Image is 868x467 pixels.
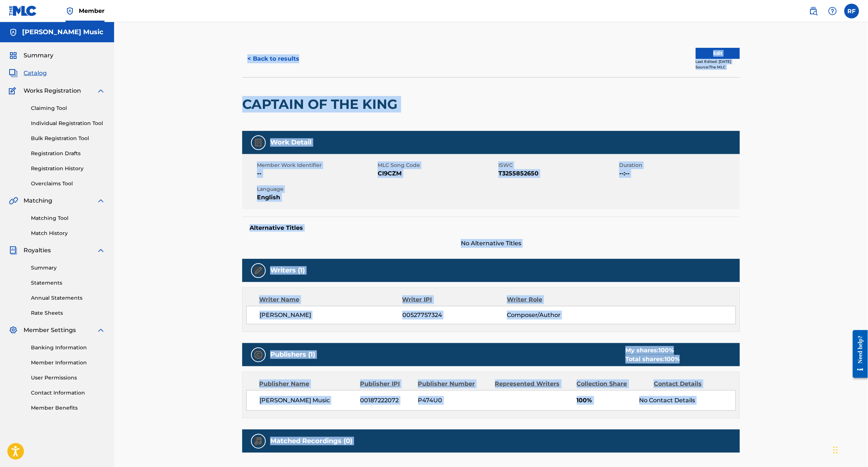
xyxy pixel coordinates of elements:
span: Catalog [24,69,47,78]
img: search [809,7,818,15]
a: Registration History [31,165,105,172]
img: Matched Recordings [254,437,263,446]
a: Match History [31,229,105,237]
iframe: Resource Center [847,322,868,386]
span: Duration [619,161,738,169]
a: Public Search [806,4,821,18]
img: expand [96,196,105,205]
img: Royalties [9,246,18,255]
span: P474U0 [418,396,490,405]
div: Source: The MLC [696,64,740,70]
a: Banking Information [31,344,105,352]
h5: Matched Recordings (0) [270,437,352,445]
span: MLC Song Code [378,161,497,169]
a: Member Benefits [31,404,105,412]
div: Drag [833,439,838,461]
img: Writers [254,266,263,275]
img: Top Rightsholder [66,7,74,15]
div: Collection Share [577,379,648,388]
div: Last Edited: [DATE] [696,59,740,64]
a: Matching Tool [31,214,105,222]
h5: Alternative Titles [250,224,733,232]
a: Rate Sheets [31,309,105,317]
img: expand [96,246,105,255]
div: My shares: [625,346,680,355]
span: Composer/Author [507,311,602,320]
span: English [257,193,376,202]
a: Overclaims Tool [31,180,105,188]
span: 00527757324 [402,311,507,320]
span: Matching [24,196,52,205]
img: Publishers [254,350,263,359]
a: CatalogCatalog [9,69,47,78]
a: Individual Registration Tool [31,120,105,127]
span: 00187222072 [360,396,413,405]
a: Member Information [31,359,105,367]
div: Writer IPI [402,295,507,304]
img: Matching [9,196,18,205]
a: Annual Statements [31,294,105,302]
span: 100 % [664,356,680,363]
div: Publisher IPI [360,379,412,388]
span: [PERSON_NAME] [260,311,402,320]
div: Contact Details [654,379,725,388]
button: Edit [696,48,740,59]
h5: Work Detail [270,138,311,147]
img: Works Registration [9,86,18,95]
span: 100% [577,396,634,405]
span: -- [257,169,376,178]
div: Total shares: [625,355,680,364]
div: Represented Writers [495,379,571,388]
h5: Writers (1) [270,266,305,275]
div: Writer Name [259,295,402,304]
img: Accounts [9,28,18,37]
img: MLC Logo [9,6,37,16]
iframe: Chat Widget [831,432,868,467]
span: Royalties [24,246,51,255]
div: Writer Role [507,295,602,304]
span: No Alternative Titles [242,239,740,248]
img: expand [96,326,105,335]
img: help [828,7,837,15]
span: Works Registration [24,86,81,95]
div: User Menu [844,4,859,18]
h5: Elnora Music [22,28,103,36]
img: Summary [9,51,18,60]
span: [PERSON_NAME] Music [260,396,355,405]
span: Language [257,185,376,193]
span: Member Work Identifier [257,161,376,169]
h2: CAPTAIN OF THE KING [242,96,401,113]
span: ISWC [498,161,617,169]
a: Bulk Registration Tool [31,135,105,142]
span: Member [79,7,105,15]
a: Registration Drafts [31,150,105,157]
div: Publisher Number [418,379,489,388]
img: Member Settings [9,326,18,335]
a: Summary [31,264,105,272]
h5: Publishers (1) [270,350,315,359]
div: No Contact Details [639,396,735,405]
button: < Back to results [242,50,304,68]
span: Summary [24,51,53,60]
span: CI9CZM [378,169,497,178]
div: Publisher Name [259,379,354,388]
img: expand [96,86,105,95]
a: SummarySummary [9,51,53,60]
span: --:-- [619,169,738,178]
span: Member Settings [24,326,76,335]
div: Help [825,4,840,18]
img: Work Detail [254,138,263,147]
span: 100 % [659,347,674,354]
a: Statements [31,279,105,287]
img: Catalog [9,69,18,78]
a: Contact Information [31,389,105,397]
a: Claiming Tool [31,104,105,112]
a: User Permissions [31,374,105,382]
span: T3255852650 [498,169,617,178]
